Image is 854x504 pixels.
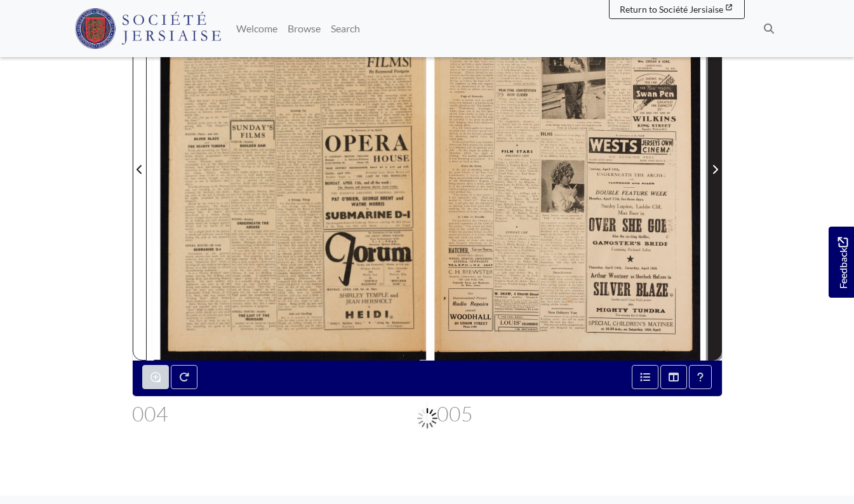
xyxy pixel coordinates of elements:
button: Enable or disable loupe tool (Alt+L) [142,365,169,389]
button: Thumbnails [660,365,687,389]
span: Return to Société Jersiaise [620,4,723,15]
a: Search [326,16,365,41]
a: Browse [283,16,326,41]
button: Rotate the book [171,365,197,389]
a: Société Jersiaise logo [75,5,222,52]
a: Would you like to provide feedback? [829,227,854,298]
a: Welcome [231,16,283,41]
button: Open metadata window [632,365,658,389]
img: Société Jersiaise [75,8,222,49]
span: Feedback [835,237,850,289]
button: Help [689,365,712,389]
